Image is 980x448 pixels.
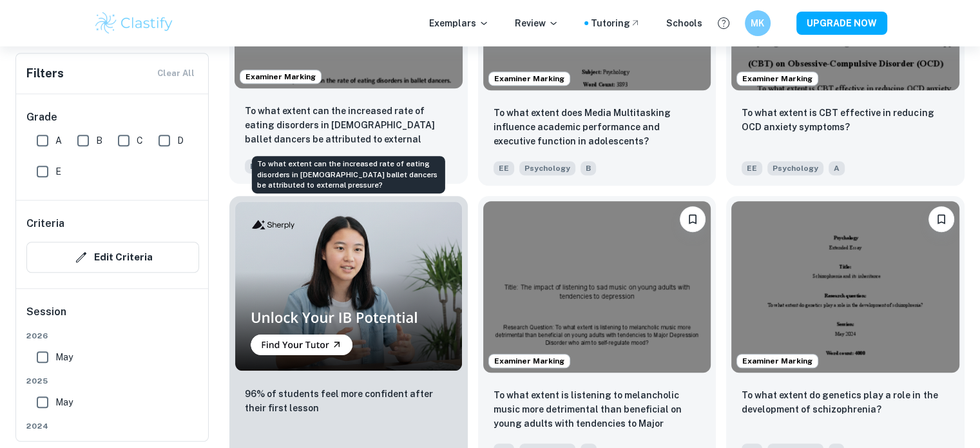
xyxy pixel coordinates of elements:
[489,355,570,367] span: Examiner Marking
[494,106,701,148] p: To what extent does Media Multitasking influence academic performance and executive function in a...
[26,304,199,330] h6: Session
[55,350,73,364] span: May
[742,106,949,134] p: To what extent is CBT effective in reducing OCD anxiety symptoms?
[591,16,640,30] a: Tutoring
[713,12,735,34] button: Help and Feedback
[26,330,199,342] span: 2026
[745,10,771,36] button: MK
[26,375,199,387] span: 2025
[26,420,199,432] span: 2024
[928,206,954,232] button: Bookmark
[245,104,452,148] p: To what extent can the increased rate of eating disorders in female ballet dancers be attributed ...
[737,355,818,367] span: Examiner Marking
[245,159,265,173] span: EE
[796,12,887,35] button: UPGRADE NOW
[494,388,701,432] p: To what extent is listening to melancholic music more detrimental than beneficial on young adults...
[26,242,199,273] button: Edit Criteria
[240,71,321,83] span: Examiner Marking
[55,395,73,409] span: May
[429,16,489,30] p: Exemplars
[55,133,62,148] span: A
[26,110,199,125] h6: Grade
[26,64,64,83] h6: Filters
[742,388,949,416] p: To what extent do genetics play a role in the development of schizophrenia?
[680,206,706,232] button: Bookmark
[494,161,514,175] span: EE
[731,201,959,372] img: Psychology EE example thumbnail: To what extent do genetics play a role i
[519,161,575,175] span: Psychology
[55,164,61,179] span: E
[177,133,184,148] span: D
[245,387,452,415] p: 96% of students feel more confident after their first lesson
[767,161,823,175] span: Psychology
[483,201,711,372] img: Psychology EE example thumbnail: To what extent is listening to melanchol
[750,16,765,30] h6: MK
[737,73,818,84] span: Examiner Marking
[489,73,570,84] span: Examiner Marking
[515,16,559,30] p: Review
[93,10,175,36] img: Clastify logo
[26,216,64,231] h6: Criteria
[252,156,445,193] div: To what extent can the increased rate of eating disorders in [DEMOGRAPHIC_DATA] ballet dancers be...
[742,161,762,175] span: EE
[96,133,102,148] span: B
[829,161,845,175] span: A
[137,133,143,148] span: C
[581,161,596,175] span: B
[666,16,702,30] a: Schools
[235,201,463,371] img: Thumbnail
